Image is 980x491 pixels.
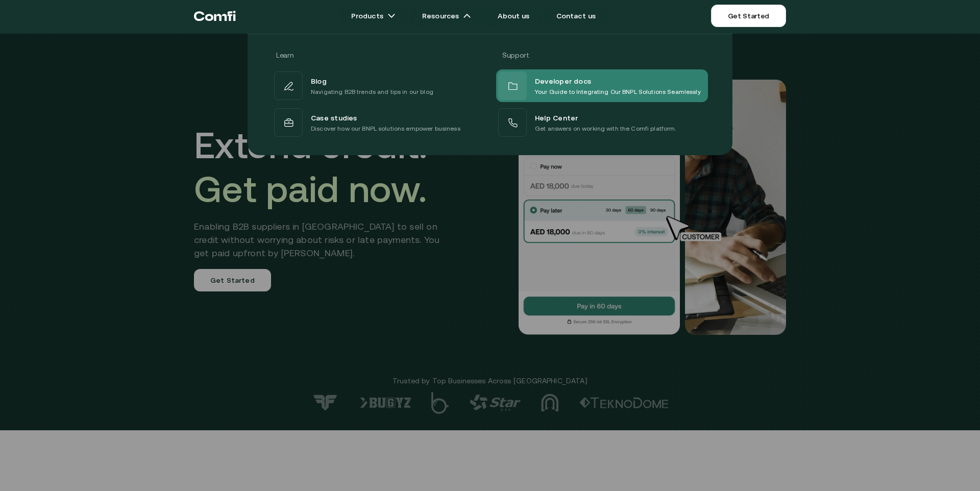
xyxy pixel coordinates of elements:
a: Productsarrow icons [339,6,408,26]
span: Case studies [311,111,357,124]
a: Contact us [544,6,608,26]
a: BlogNavigating B2B trends and tips in our blog [272,69,484,102]
p: Your Guide to Integrating Our BNPL Solutions Seamlessly [535,87,701,97]
a: Case studiesDiscover how our BNPL solutions empower business [272,106,484,139]
a: Return to the top of the Comfi home page [194,1,236,31]
img: arrow icons [387,12,396,20]
a: Developer docsYour Guide to Integrating Our BNPL Solutions Seamlessly [496,69,708,102]
span: Developer docs [535,75,591,87]
a: Help CenterGet answers on working with the Comfi platform. [496,106,708,139]
span: Learn [276,51,293,59]
p: Navigating B2B trends and tips in our blog [311,87,433,97]
img: arrow icons [463,12,471,20]
a: About us [485,6,542,26]
span: Help Center [535,111,578,124]
a: Get Started [711,5,786,27]
span: Blog [311,75,327,87]
a: Resourcesarrow icons [410,6,483,26]
p: Discover how our BNPL solutions empower business [311,124,460,134]
p: Get answers on working with the Comfi platform. [535,124,676,134]
span: Support [502,51,529,59]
